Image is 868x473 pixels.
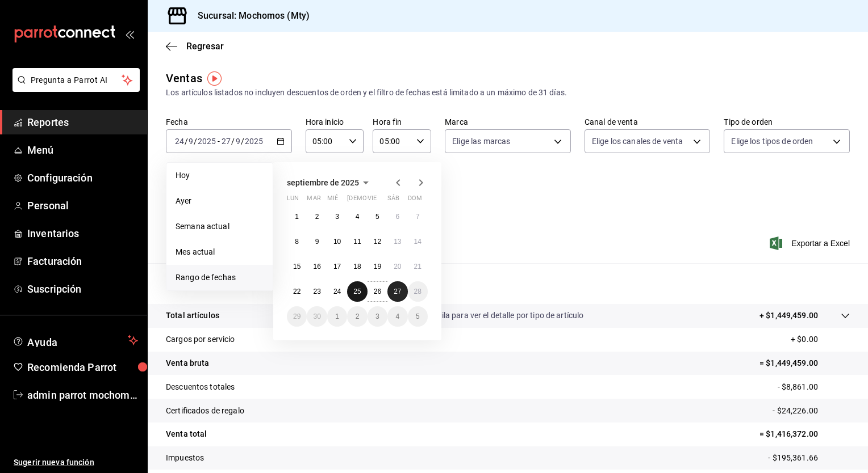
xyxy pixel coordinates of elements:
[244,137,264,146] input: ----
[188,137,194,146] input: --
[387,231,407,252] button: 13 de septiembre de 2025
[347,281,367,302] button: 25 de septiembre de 2025
[353,263,361,271] abbr: 18 de septiembre de 2025
[189,9,310,23] h3: Sucursal: Mochomos (Mty)
[27,115,138,130] span: Reportes
[293,288,301,295] abbr: 22 de septiembre de 2025
[731,136,813,147] span: Elige los tipos de orden
[347,231,367,252] button: 11 de septiembre de 2025
[375,213,379,221] abbr: 5 de septiembre de 2025
[333,288,341,295] abbr: 24 de septiembre de 2025
[374,263,381,271] abbr: 19 de septiembre de 2025
[218,137,220,146] span: -
[347,206,367,227] button: 4 de septiembre de 2025
[176,170,264,181] span: Hoy
[759,310,818,322] p: + $1,449,459.00
[387,306,407,327] button: 4 de octubre de 2025
[313,263,320,271] abbr: 16 de septiembre de 2025
[176,195,264,207] span: Ayer
[772,236,850,250] button: Exportar a Excel
[353,288,361,295] abbr: 25 de septiembre de 2025
[368,256,387,277] button: 19 de septiembre de 2025
[347,256,367,277] button: 18 de septiembre de 2025
[327,306,347,327] button: 1 de octubre de 2025
[387,256,407,277] button: 20 de septiembre de 2025
[347,195,414,206] abbr: jueves
[27,254,138,269] span: Facturación
[307,231,327,252] button: 9 de septiembre de 2025
[295,238,299,246] abbr: 8 de septiembre de 2025
[12,68,140,92] button: Pregunta a Parrot AI
[592,136,683,147] span: Elige los canales de venta
[27,333,123,347] span: Ayuda
[347,306,367,327] button: 2 de octubre de 2025
[27,281,138,297] span: Suscripción
[375,312,379,320] abbr: 3 de octubre de 2025
[287,206,307,227] button: 1 de septiembre de 2025
[176,246,264,258] span: Mes actual
[333,263,341,271] abbr: 17 de septiembre de 2025
[307,256,327,277] button: 16 de septiembre de 2025
[368,281,387,302] button: 26 de septiembre de 2025
[295,213,299,221] abbr: 1 de septiembre de 2025
[235,137,241,146] input: --
[197,137,216,146] input: ----
[759,428,850,440] p: = $1,416,372.00
[176,221,264,233] span: Semana actual
[287,281,307,302] button: 22 de septiembre de 2025
[416,213,420,221] abbr: 7 de septiembre de 2025
[452,136,510,147] span: Elige las marcas
[287,231,307,252] button: 8 de septiembre de 2025
[207,71,222,86] img: Tooltip marker
[221,137,231,146] input: --
[368,231,387,252] button: 12 de septiembre de 2025
[166,41,224,52] button: Regresar
[394,288,401,295] abbr: 27 de septiembre de 2025
[166,310,219,322] p: Total artículos
[287,178,359,187] span: septiembre de 2025
[293,312,301,320] abbr: 29 de septiembre de 2025
[394,238,401,246] abbr: 13 de septiembre de 2025
[287,195,299,206] abbr: lunes
[394,263,401,271] abbr: 20 de septiembre de 2025
[585,118,711,126] label: Canal de venta
[768,452,850,464] p: - $195,361.66
[174,137,185,146] input: --
[327,256,347,277] button: 17 de septiembre de 2025
[335,312,339,320] abbr: 1 de octubre de 2025
[778,381,850,393] p: - $8,861.00
[408,256,428,277] button: 21 de septiembre de 2025
[166,381,235,393] p: Descuentos totales
[414,263,422,271] abbr: 21 de septiembre de 2025
[327,195,338,206] abbr: miércoles
[166,333,235,345] p: Cargos por servicio
[445,118,571,126] label: Marca
[408,231,428,252] button: 14 de septiembre de 2025
[387,206,407,227] button: 6 de septiembre de 2025
[27,387,138,403] span: admin parrot mochomos
[387,195,399,206] abbr: sábado
[356,213,360,221] abbr: 4 de septiembre de 2025
[374,238,381,246] abbr: 12 de septiembre de 2025
[27,360,138,375] span: Recomienda Parrot
[327,281,347,302] button: 24 de septiembre de 2025
[408,206,428,227] button: 7 de septiembre de 2025
[315,238,319,246] abbr: 9 de septiembre de 2025
[368,195,377,206] abbr: viernes
[194,137,197,146] span: /
[327,206,347,227] button: 3 de septiembre de 2025
[313,312,320,320] abbr: 30 de septiembre de 2025
[307,195,320,206] abbr: martes
[241,137,244,146] span: /
[166,118,292,126] label: Fecha
[8,82,140,94] a: Pregunta a Parrot AI
[307,281,327,302] button: 23 de septiembre de 2025
[333,238,341,246] abbr: 10 de septiembre de 2025
[186,41,224,52] span: Regresar
[306,118,364,126] label: Hora inicio
[166,428,207,440] p: Venta total
[374,288,381,295] abbr: 26 de septiembre de 2025
[408,306,428,327] button: 5 de octubre de 2025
